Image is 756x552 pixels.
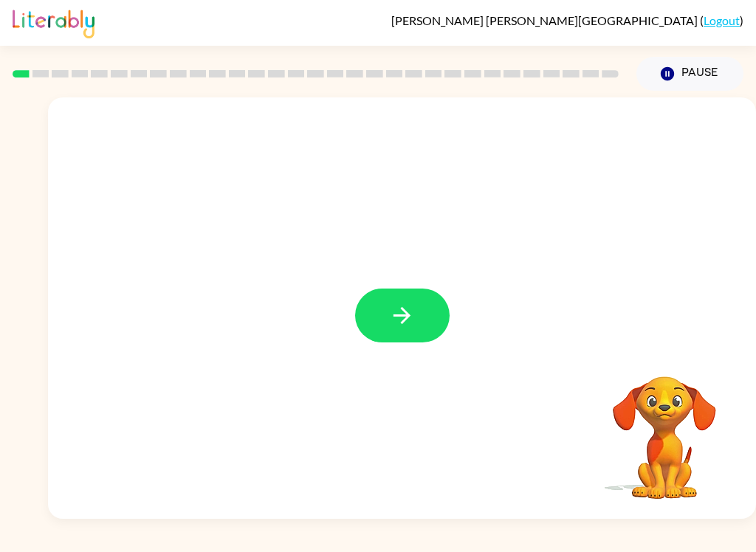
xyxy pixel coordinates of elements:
button: Pause [636,57,743,91]
img: Literably [13,6,94,38]
a: Logout [704,13,740,27]
div: ( ) [391,13,743,27]
span: [PERSON_NAME] [PERSON_NAME][GEOGRAPHIC_DATA] [391,13,700,27]
video: Your browser must support playing .mp4 files to use Literably. Please try using another browser. [591,353,738,501]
